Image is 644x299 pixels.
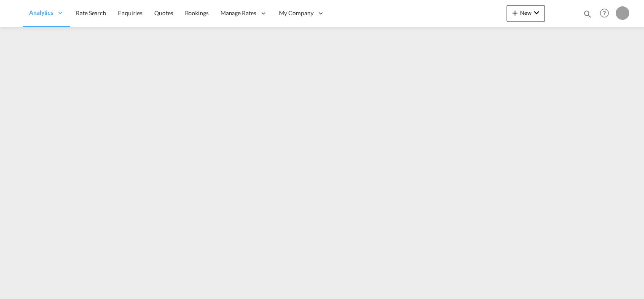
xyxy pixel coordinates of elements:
span: New [510,9,542,16]
span: Enquiries [118,9,142,16]
md-icon: icon-magnify [583,9,592,19]
span: Help [597,6,612,20]
span: Quotes [154,9,173,16]
span: Manage Rates [220,9,256,17]
md-icon: icon-plus 400-fg [510,8,520,18]
div: Help [597,6,616,21]
span: My Company [279,9,314,17]
span: Bookings [185,9,209,16]
span: Analytics [29,8,53,17]
button: icon-plus 400-fgNewicon-chevron-down [507,5,545,22]
div: icon-magnify [583,9,592,22]
md-icon: icon-chevron-down [531,8,542,18]
span: Rate Search [76,9,106,16]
